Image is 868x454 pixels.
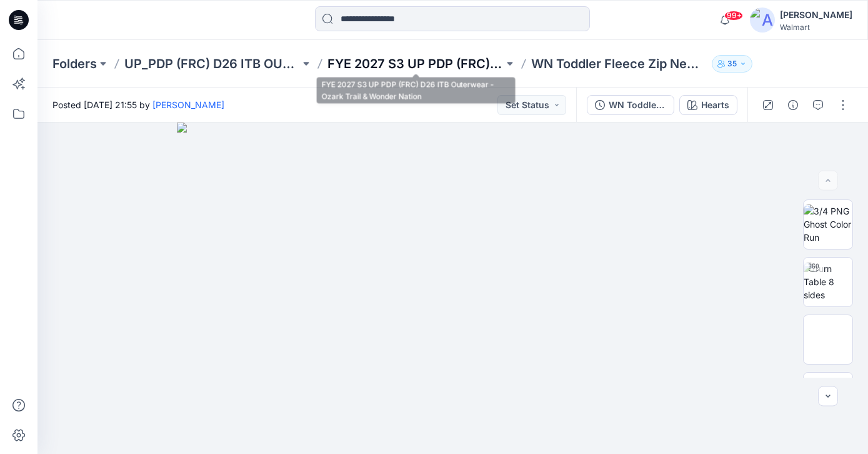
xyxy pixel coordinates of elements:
[52,55,97,73] a: Folders
[124,55,300,73] a: UP_PDP (FRC) D26 ITB OUTERWEAR
[712,55,752,73] button: 35
[804,204,852,244] img: 3/4 PNG Ghost Color Run
[531,55,707,73] p: WN Toddler Fleece Zip New 1003
[727,57,737,71] p: 35
[679,95,737,115] button: Hearts
[724,11,743,21] span: 99+
[783,95,803,115] button: Details
[52,98,224,111] span: Posted [DATE] 21:55 by
[750,8,775,33] img: avatar
[780,23,852,32] div: Walmart
[701,98,729,112] div: Hearts
[152,99,224,110] a: [PERSON_NAME]
[609,98,666,112] div: WN Toddler Fleece Zip New 1003
[177,123,729,454] img: eyJhbGciOiJIUzI1NiIsImtpZCI6IjAiLCJzbHQiOiJzZXMiLCJ0eXAiOiJKV1QifQ.eyJkYXRhIjp7InR5cGUiOiJzdG9yYW...
[804,262,852,301] img: Turn Table 8 sides
[780,8,852,23] div: [PERSON_NAME]
[327,55,503,73] a: FYE 2027 S3 UP PDP (FRC) D26 ITB Outerwear - Ozark Trail & Wonder Nation
[587,95,674,115] button: WN Toddler Fleece Zip New 1003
